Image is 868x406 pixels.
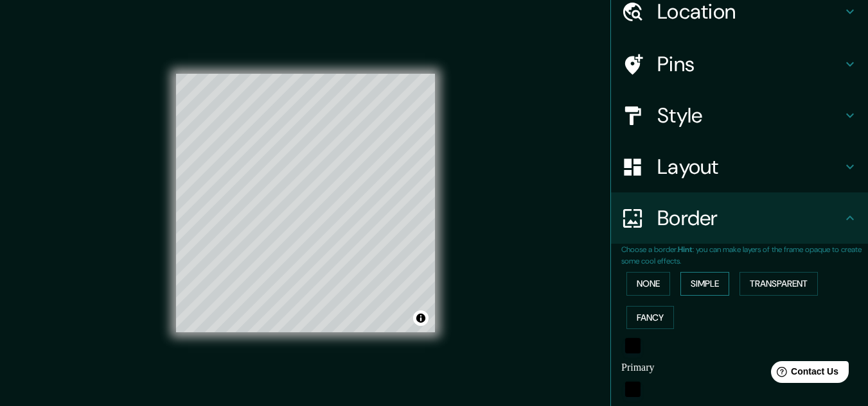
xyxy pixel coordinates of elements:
h4: Layout [657,154,842,180]
button: black [625,338,641,353]
button: Fancy [626,306,674,330]
h4: Pins [657,51,842,77]
b: Hint [678,244,693,255]
div: Layout [611,141,868,192]
p: Choose a border. : you can make layers of the frame opaque to create some cool effects. [621,244,868,267]
h4: Border [657,205,842,231]
button: Toggle attribution [413,310,429,326]
iframe: Help widget launcher [754,356,854,392]
button: Transparent [740,272,818,296]
button: Simple [680,272,729,296]
h4: Style [657,103,842,128]
div: Pins [611,38,868,90]
div: Border [611,192,868,244]
div: Style [611,90,868,141]
button: black [625,382,641,397]
button: None [626,272,670,296]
